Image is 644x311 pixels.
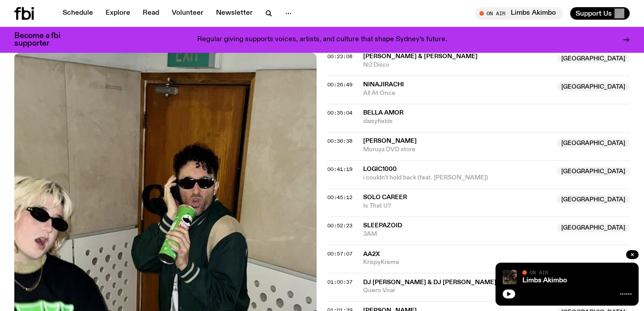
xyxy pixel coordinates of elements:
[363,145,551,154] span: Moruya DVD store
[211,7,258,20] a: Newsletter
[137,7,165,20] a: Read
[363,230,551,239] span: 3AM
[327,81,352,88] span: 00:26:49
[576,9,612,17] span: Support Us
[327,54,352,59] button: 00:23:08
[363,53,478,60] span: [PERSON_NAME] & [PERSON_NAME]
[327,137,352,145] span: 00:36:38
[363,110,403,116] span: bella amor
[557,195,630,204] span: [GEOGRAPHIC_DATA]
[363,251,380,257] span: AA2x
[530,269,548,275] span: On Air
[557,167,630,176] span: [GEOGRAPHIC_DATA]
[100,7,136,20] a: Explore
[570,7,630,20] button: Support Us
[475,7,563,20] button: On AirLimbs Akimbo
[363,81,404,88] span: Ninajirachi
[363,174,551,182] span: i couldn't hold back (feat. [PERSON_NAME])
[363,202,551,210] span: Is That U?
[327,139,352,144] button: 00:36:38
[327,111,352,115] button: 00:35:04
[57,7,98,20] a: Schedule
[14,32,72,47] h3: Become a fbi supporter
[197,36,447,44] p: Regular giving supports voices, artists, and culture that shape Sydney’s future.
[363,286,630,295] span: Quero Voar
[166,7,209,20] a: Volunteer
[557,223,630,232] span: [GEOGRAPHIC_DATA]
[327,251,352,256] button: 00:57:07
[557,54,630,63] span: [GEOGRAPHIC_DATA]
[327,82,352,87] button: 00:26:49
[557,82,630,91] span: [GEOGRAPHIC_DATA]
[327,223,352,228] button: 00:52:23
[327,222,352,229] span: 00:52:23
[363,89,551,98] span: All At Once
[363,258,630,267] span: KrispyKreme
[557,139,630,148] span: [GEOGRAPHIC_DATA]
[363,138,417,144] span: [PERSON_NAME]
[327,280,352,285] button: 01:00:37
[363,279,496,285] span: DJ [PERSON_NAME] & DJ [PERSON_NAME]
[363,194,407,200] span: Solo Career
[327,195,352,200] button: 00:45:12
[327,278,352,285] span: 01:00:37
[327,53,352,60] span: 00:23:08
[327,250,352,257] span: 00:57:07
[363,117,630,126] span: daisyfields
[363,166,397,172] span: Logic1000
[503,270,517,284] img: Jackson sits at an outdoor table, legs crossed and gazing at a black and brown dog also sitting a...
[327,166,352,173] span: 00:41:19
[327,194,352,201] span: 00:45:12
[327,167,352,172] button: 00:41:19
[327,109,352,116] span: 00:35:04
[522,277,567,284] a: Limbs Akimbo
[363,61,551,69] span: Nữ Disco
[363,222,402,229] span: sleepazoid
